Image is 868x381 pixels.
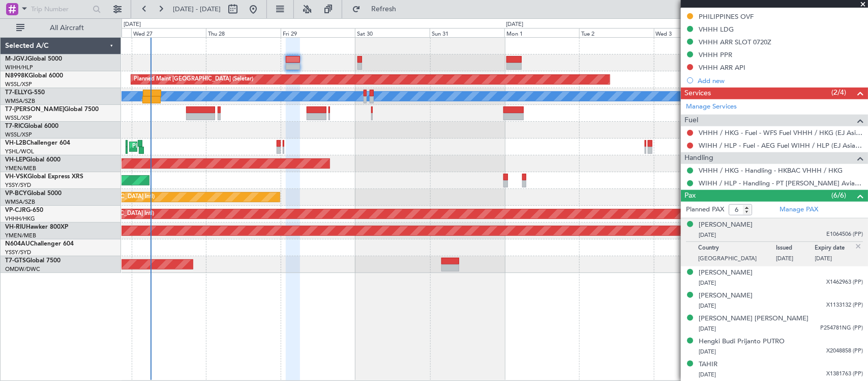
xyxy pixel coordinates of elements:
[5,190,62,197] a: VP-BCYGlobal 5000
[820,324,863,333] span: P254781NG (PP)
[347,1,408,17] button: Refresh
[5,224,26,230] span: VH-RIU
[776,255,815,265] p: [DATE]
[5,90,27,96] span: T7-ELLY
[5,73,63,79] a: N8998KGlobal 6000
[698,244,776,255] p: Country
[5,114,32,122] a: WSSL/XSP
[699,50,732,59] div: VHHH PPR
[506,20,523,29] div: [DATE]
[5,157,26,163] span: VH-LEP
[5,64,33,71] a: WIHH/HLP
[699,12,754,21] div: PHILIPPINES OVF
[699,291,753,301] div: [PERSON_NAME]
[5,198,35,206] a: WMSA/SZB
[5,97,35,105] a: WMSA/SZB
[504,28,579,37] div: Mon 1
[815,255,854,265] p: [DATE]
[815,244,854,255] p: Expiry date
[5,131,32,139] a: WSSL/XSP
[699,179,863,187] a: WIHH / HLP - Handling - PT [PERSON_NAME] Aviasi WIHH / HLP
[699,279,716,287] span: [DATE]
[5,207,26,213] span: VP-CJR
[698,255,776,265] p: [GEOGRAPHIC_DATA]
[5,90,45,96] a: T7-ELLYG-550
[5,249,31,256] a: YSSY/SYD
[684,152,713,164] span: Handling
[686,102,737,112] a: Manage Services
[5,241,30,247] span: N604AU
[699,360,717,370] div: TAHIR
[5,106,99,113] a: T7-[PERSON_NAME]Global 7500
[5,241,74,247] a: N604AUChallenger 604
[684,190,696,202] span: Pax
[355,28,430,37] div: Sat 30
[5,123,24,129] span: T7-RIC
[699,337,785,347] div: Hengki Budi Prijanto PUTRO
[5,215,35,223] a: VHHH/HKG
[699,128,863,137] a: VHHH / HKG - Fuel - WFS Fuel VHHH / HKG (EJ Asia Only)
[5,56,62,62] a: M-JGVJGlobal 5000
[363,6,405,13] span: Refresh
[131,28,206,37] div: Wed 27
[5,265,40,273] a: OMDW/DWC
[826,301,863,310] span: X1133132 (PP)
[5,258,61,264] a: T7-GTSGlobal 7500
[699,348,716,356] span: [DATE]
[831,87,846,98] span: (2/4)
[699,325,716,333] span: [DATE]
[686,205,724,215] label: Planned PAX
[5,157,61,163] a: VH-LEPGlobal 6000
[699,302,716,310] span: [DATE]
[5,140,26,146] span: VH-L2B
[124,20,141,29] div: [DATE]
[776,244,815,255] p: Issued
[684,115,698,126] span: Fuel
[5,73,28,79] span: N8998K
[826,278,863,287] span: X1462963 (PP)
[5,148,34,155] a: YSHL/WOL
[826,347,863,356] span: X2048858 (PP)
[5,123,58,129] a: T7-RICGlobal 6000
[699,314,809,324] div: [PERSON_NAME] [PERSON_NAME]
[5,181,31,189] a: YSSY/SYD
[173,5,221,14] span: [DATE] - [DATE]
[11,20,110,36] button: All Aircraft
[5,174,27,180] span: VH-VSK
[5,174,83,180] a: VH-VSKGlobal Express XRS
[699,231,716,239] span: [DATE]
[854,242,863,251] img: close
[5,207,43,213] a: VP-CJRG-650
[699,38,771,46] div: VHHH ARR SLOT 0720Z
[826,230,863,239] span: E1064506 (PP)
[654,28,729,37] div: Wed 3
[699,220,753,230] div: [PERSON_NAME]
[5,232,36,239] a: YMEN/MEB
[5,224,68,230] a: VH-RIUHawker 800XP
[699,268,753,278] div: [PERSON_NAME]
[430,28,504,37] div: Sun 31
[684,88,711,99] span: Services
[5,80,32,88] a: WSSL/XSP
[5,190,27,197] span: VP-BCY
[699,166,843,175] a: VHHH / HKG - Handling - HKBAC VHHH / HKG
[698,76,863,85] div: Add new
[5,56,27,62] span: M-JGVJ
[699,371,716,378] span: [DATE]
[780,205,818,215] a: Manage PAX
[831,190,846,201] span: (6/6)
[5,165,36,172] a: YMEN/MEB
[579,28,654,37] div: Tue 2
[5,140,70,146] a: VH-L2BChallenger 604
[5,258,26,264] span: T7-GTS
[134,72,253,87] div: Planned Maint [GEOGRAPHIC_DATA] (Seletar)
[5,106,64,113] span: T7-[PERSON_NAME]
[26,24,107,32] span: All Aircraft
[699,25,734,34] div: VHHH LDG
[699,141,863,150] a: WIHH / HLP - Fuel - AEG Fuel WIHH / HLP (EJ Asia Only)
[699,63,745,72] div: VHHH ARR API
[281,28,355,37] div: Fri 29
[826,370,863,378] span: X1381763 (PP)
[31,2,89,17] input: Trip Number
[132,139,250,154] div: Planned Maint Sydney ([PERSON_NAME] Intl)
